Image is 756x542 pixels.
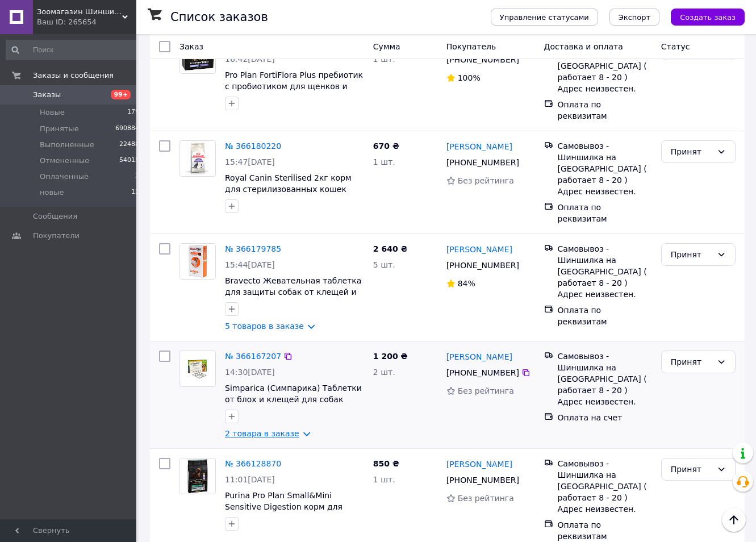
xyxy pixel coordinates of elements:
[558,289,652,300] div: Адрес неизвестен.
[225,244,281,253] a: № 366179785
[180,357,215,380] img: Фото товару
[446,458,512,470] a: [PERSON_NAME]
[33,231,80,241] span: Покупатели
[179,458,216,494] a: Фото товару
[180,244,215,279] img: Фото товару
[558,503,652,515] div: Адрес неизвестен.
[225,475,275,484] span: 11:01[DATE]
[558,519,652,542] div: Оплата по реквизитам
[558,186,652,197] div: Адрес неизвестен.
[373,459,399,468] span: 850 ₴
[33,211,77,222] span: Сообщения
[373,260,395,269] span: 5 шт.
[119,156,139,166] span: 54015
[33,70,114,81] span: Заказы и сообщения
[722,508,746,532] button: Наверх
[225,491,360,534] a: Purina Pro Plan Small&Mini Sensitive Digestion корм для собак с чувствительным пищеварением 2,5 к...
[680,13,736,22] span: Создать заказ
[135,172,139,182] span: 3
[225,260,275,269] span: 15:44[DATE]
[225,70,363,102] a: Pro Plan FortiFlora Plus пребиотик с пробиотиком для щенков и собак (30шт)
[225,157,275,166] span: 15:47[DATE]
[37,7,122,17] span: Зоомагазин Шиншилка - Дискаунтер зоотоваров.Корма для кошек и собак. Ветеринарная аптека
[458,386,514,395] span: Без рейтинга
[373,244,408,253] span: 2 640 ₴
[40,140,94,150] span: Выполненные
[671,356,712,368] div: Принят
[131,187,139,198] span: 12
[373,475,395,484] span: 1 шт.
[111,90,131,99] span: 99+
[373,55,395,64] span: 1 шт.
[558,37,652,83] div: Самовывоз - Шиншилка на [GEOGRAPHIC_DATA] ( работает 8 - 20 )
[444,257,521,273] div: [PHONE_NUMBER]
[127,107,139,118] span: 179
[373,157,395,166] span: 1 шт.
[115,124,139,134] span: 690884
[558,99,652,122] div: Оплата по реквизитам
[225,322,304,331] a: 5 товаров в заказе
[225,141,281,151] a: № 366180220
[659,12,745,21] a: Создать заказ
[558,140,652,186] div: Самовывоз - Шиншилка на [GEOGRAPHIC_DATA] ( работает 8 - 20 )
[444,472,521,488] div: [PHONE_NUMBER]
[179,243,216,280] a: Фото товару
[446,141,512,152] a: [PERSON_NAME]
[458,73,481,82] span: 100%
[444,155,521,170] div: [PHONE_NUMBER]
[225,383,362,415] a: Simparica (Симпарика) Таблетки от блох и клещей для собак весом от 20 до 40 кг (3шт)
[225,459,281,468] a: № 366128870
[558,305,652,327] div: Оплата по реквизитам
[619,13,650,22] span: Экспорт
[458,494,514,503] span: Без рейтинга
[491,9,598,26] button: Управление статусами
[558,243,652,289] div: Самовывоз - Шиншилка на [GEOGRAPHIC_DATA] ( работает 8 - 20 )
[458,176,514,185] span: Без рейтинга
[6,40,140,60] input: Поиск
[37,17,136,27] div: Ваш ID: 265654
[33,90,61,100] span: Заказы
[558,202,652,224] div: Оплата по реквизитам
[185,141,210,176] img: Фото товару
[40,172,89,182] span: Оплаченные
[609,9,659,26] button: Экспорт
[40,187,64,198] span: новые
[444,52,521,68] div: [PHONE_NUMBER]
[225,173,352,194] a: Royal Canin Sterilised 2кг корм для стерилизованных кошек
[170,10,268,24] h1: Список заказов
[671,9,745,26] button: Создать заказ
[225,55,275,64] span: 16:42[DATE]
[500,13,589,22] span: Управление статусами
[225,276,361,308] a: Bravecto Жевательная таблетка для защиты собак от клещей и блох 4,5 -10 кг
[179,140,216,177] a: Фото товару
[40,124,79,134] span: Принятые
[558,412,652,423] div: Оплата на счет
[119,140,139,150] span: 22488
[671,248,712,261] div: Принят
[179,351,216,387] a: Фото товару
[558,396,652,407] div: Адрес неизвестен.
[225,352,281,361] a: № 366167207
[373,352,408,361] span: 1 200 ₴
[544,42,623,51] span: Доставка и оплата
[671,463,712,476] div: Принят
[446,351,512,362] a: [PERSON_NAME]
[373,368,395,377] span: 2 шт.
[458,279,475,288] span: 84%
[446,42,496,51] span: Покупатель
[558,458,652,503] div: Самовывоз - Шиншилка на [GEOGRAPHIC_DATA] ( работает 8 - 20 )
[446,244,512,255] a: [PERSON_NAME]
[180,458,215,494] img: Фото товару
[179,42,203,51] span: Заказ
[40,107,65,118] span: Новые
[671,145,712,158] div: Принят
[373,141,399,151] span: 670 ₴
[225,368,275,377] span: 14:30[DATE]
[444,365,521,381] div: [PHONE_NUMBER]
[558,351,652,396] div: Самовывоз - Шиншилка на [GEOGRAPHIC_DATA] ( работает 8 - 20 )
